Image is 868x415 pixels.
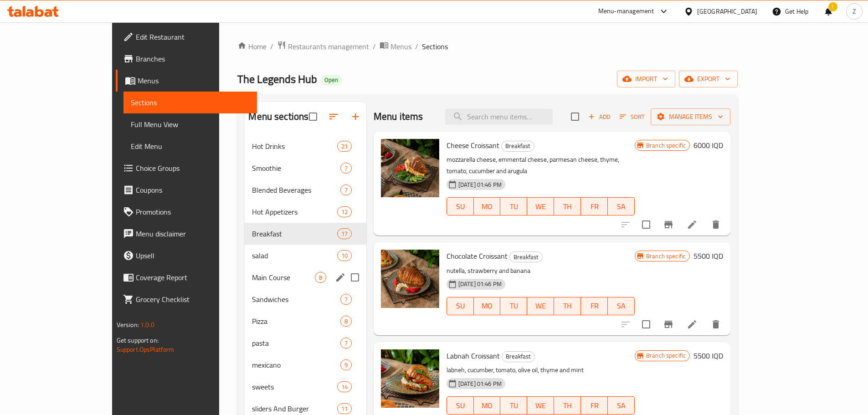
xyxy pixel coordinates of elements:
div: [GEOGRAPHIC_DATA] [697,6,757,16]
button: FR [581,396,608,415]
span: Add [587,112,611,122]
button: SA [608,396,635,415]
div: salad10 [245,245,366,266]
button: SU [447,396,474,415]
span: Edit Restaurant [136,31,250,42]
span: Sandwiches [252,294,340,305]
span: Breakfast [510,252,542,262]
div: sweets14 [245,376,366,398]
span: Menus [138,75,250,86]
span: pasta [252,338,340,348]
button: Branch-specific-item [657,214,679,236]
span: Branch specific [642,351,689,360]
span: FR [585,299,604,313]
button: Manage items [651,108,730,125]
span: MO [478,399,497,412]
span: SA [611,399,631,412]
span: Blended Beverages [252,184,340,195]
span: FR [585,200,604,213]
div: Main Course8edit [245,266,366,288]
a: Restaurants management [277,41,369,52]
span: Full Menu View [131,119,250,130]
button: TU [500,197,527,215]
span: Labnah Croissant [447,349,500,363]
span: 8 [315,273,326,282]
div: Breakfast [509,251,543,262]
span: 12 [338,208,351,216]
span: Version: [117,319,139,331]
div: items [340,163,352,174]
div: sweets [252,381,337,392]
div: Sandwiches7 [245,288,366,310]
span: [DATE] 01:46 PM [455,180,505,189]
span: TU [504,200,524,213]
span: Hot Drinks [252,141,337,152]
span: 7 [341,295,351,304]
span: 8 [341,317,351,326]
span: Add item [585,110,614,124]
span: Select all sections [303,107,323,126]
a: Edit Menu [123,135,257,157]
span: TU [504,399,524,412]
span: Select section [565,107,585,126]
span: Manage items [658,111,723,123]
div: sliders And Burger [252,403,337,414]
div: items [337,381,352,392]
div: items [337,141,352,152]
div: Smoothie [252,163,340,174]
span: [DATE] 01:46 PM [455,379,505,388]
div: items [340,316,352,327]
h2: Menu items [374,110,423,123]
span: Coupons [136,184,250,195]
a: Coverage Report [116,266,257,288]
button: WE [527,396,554,415]
span: Z [853,6,856,16]
span: 7 [341,186,351,195]
span: SU [451,399,470,412]
button: SA [608,297,635,315]
span: WE [531,399,550,412]
a: Support.OpsPlatform [117,343,175,355]
a: Menus [380,41,411,52]
div: items [315,272,326,283]
button: SU [447,197,474,215]
span: Restaurants management [288,41,369,52]
a: Full Menu View [123,113,257,135]
a: Sections [123,92,257,113]
span: Get support on: [117,334,159,346]
span: Breakfast [502,351,534,362]
button: MO [474,396,501,415]
a: Grocery Checklist [116,288,257,310]
span: mexicano [252,359,340,370]
p: labneh, cucumber, tomato, olive oil, thyme and mint [447,364,635,376]
span: 17 [338,230,351,238]
img: Labnah Croissant [381,349,439,408]
h6: 5500 IQD [693,349,723,362]
button: FR [581,197,608,215]
img: Chocolate Croissant [381,250,439,308]
div: Menu-management [598,6,654,17]
span: Branches [136,53,250,64]
span: 14 [338,383,351,391]
span: Breakfast [252,228,337,239]
a: Promotions [116,201,257,223]
span: FR [585,399,604,412]
span: MO [478,200,497,213]
span: Chocolate Croissant [447,249,508,263]
div: Hot Appetizers12 [245,201,366,223]
span: Sort items [614,110,651,124]
div: items [337,250,352,261]
span: Edit Menu [131,141,250,152]
input: search [445,109,553,125]
span: Select to update [637,215,656,234]
span: Menus [390,41,411,52]
span: TH [558,299,577,313]
a: Choice Groups [116,157,257,179]
span: Hot Appetizers [252,206,337,217]
button: Add section [344,106,366,128]
span: TU [504,299,524,313]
